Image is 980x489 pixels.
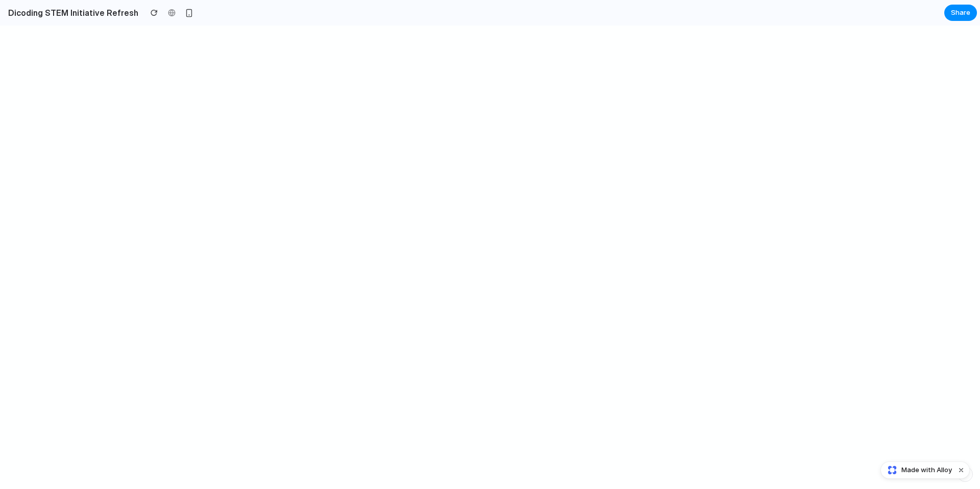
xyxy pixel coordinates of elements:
button: Share [944,5,977,21]
a: Made with Alloy [881,465,953,475]
h2: Dicoding STEM Initiative Refresh [4,7,138,19]
span: Made with Alloy [901,465,952,475]
span: Share [951,8,970,18]
button: Dismiss watermark [955,464,967,476]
